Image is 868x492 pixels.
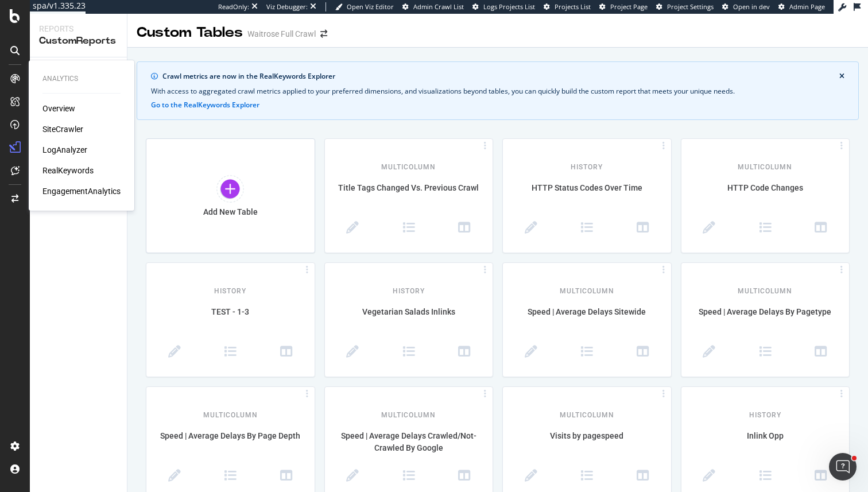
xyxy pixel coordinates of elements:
[413,2,464,11] span: Admin Crawl List
[42,74,121,84] div: Analytics
[503,149,671,172] div: History
[789,2,825,11] span: Admin Page
[658,144,669,149] i: Options
[681,306,850,330] div: Speed | Average Delays By Pagetype
[681,273,850,296] div: MultiColumn
[681,430,850,454] div: Inlink Opp
[503,306,671,330] div: Speed | Average Delays Sitewide
[266,2,308,11] div: Viz Debugger:
[325,430,493,454] div: Speed | Average Delays Crawled/Not-Crawled By Google
[218,2,249,11] div: ReadOnly:
[335,2,394,11] a: Open Viz Editor
[162,71,839,82] div: Crawl metrics are now in the RealKeywords Explorer
[479,268,491,273] i: Options
[722,2,770,11] a: Open in dev
[555,2,591,11] span: Projects List
[42,165,94,176] a: RealKeywords
[325,273,493,296] div: History
[836,70,847,83] button: close banner
[503,430,671,454] div: Visits by pagespeed
[137,61,859,120] div: info banner
[301,268,313,273] i: Options
[347,2,394,11] span: Open Viz Editor
[301,392,313,397] i: Options
[479,144,491,149] i: Options
[472,2,535,11] a: Logs Projects List
[733,2,770,11] span: Open in dev
[325,397,493,420] div: MultiColumn
[402,2,464,11] a: Admin Crawl List
[146,273,315,296] div: History
[503,182,671,206] div: HTTP Status Codes Over Time
[599,2,648,11] a: Project Page
[39,23,118,34] div: Reports
[151,86,844,96] div: With access to aggregated crawl metrics applied to your preferred dimensions, and visualizations ...
[42,103,75,114] a: Overview
[325,182,493,206] div: Title Tags Changed Vs. Previous Crawl
[681,182,850,206] div: HTTP Code Changes
[544,2,591,11] a: Projects List
[658,268,669,273] i: Options
[658,392,669,397] i: Options
[483,2,535,11] span: Logs Projects List
[146,397,315,420] div: MultiColumn
[610,2,648,11] span: Project Page
[146,430,315,454] div: Speed | Average Delays By Page Depth
[203,207,258,217] div: Add New Table
[479,392,491,397] i: Options
[681,149,850,172] div: MultiColumn
[836,392,847,397] i: Options
[656,2,714,11] a: Project Settings
[146,306,315,330] div: TEST - 1-3
[503,397,671,420] div: MultiColumn
[836,268,847,273] i: Options
[829,453,857,481] iframe: Intercom live chat
[320,30,327,38] div: arrow-right-arrow-left
[137,23,243,42] div: Custom Tables
[151,101,259,109] button: Go to the RealKeywords Explorer
[42,123,83,135] a: SiteCrawler
[503,273,671,296] div: MultiColumn
[247,28,316,40] div: Waitrose Full Crawl
[42,144,87,156] a: LogAnalyzer
[325,306,493,330] div: Vegetarian Salads Inlinks
[681,397,850,420] div: History
[836,144,847,149] i: Options
[667,2,714,11] span: Project Settings
[39,34,118,48] div: CustomReports
[42,185,121,197] a: EngagementAnalytics
[778,2,825,11] a: Admin Page
[325,149,493,172] div: MultiColumn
